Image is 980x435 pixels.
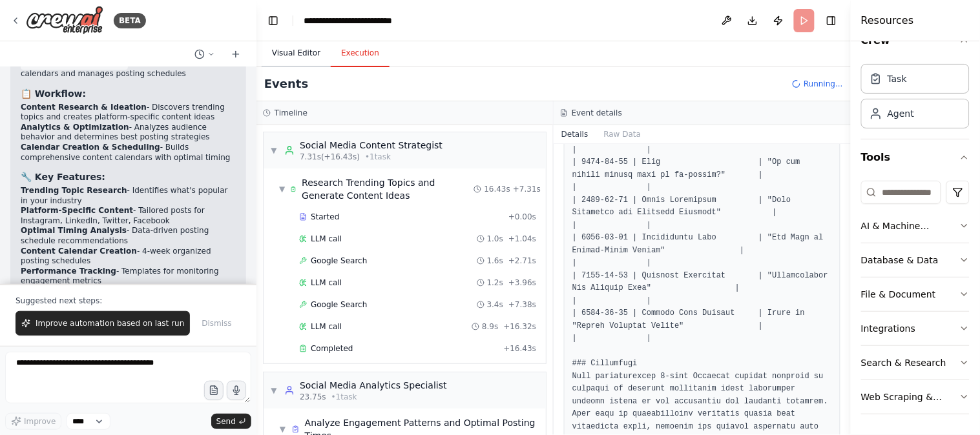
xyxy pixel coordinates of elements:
[264,12,282,30] button: Hide left sidebar
[227,381,246,400] button: Click to speak your automation idea
[311,343,353,354] span: Completed
[861,380,970,414] button: Web Scraping & Browsing
[508,278,536,288] span: + 3.96s
[487,278,503,288] span: 1.2s
[861,254,939,267] div: Database & Data
[114,13,146,28] div: BETA
[861,209,970,243] button: AI & Machine Learning
[16,311,190,336] button: Improve automation based on last run
[331,392,357,402] span: • 1 task
[21,206,236,226] li: - Tailored posts for Instagram, LinkedIn, Twitter, Facebook
[300,379,447,392] div: Social Media Analytics Specialist
[279,424,286,434] span: ▼
[311,278,342,288] span: LLM call
[331,40,390,67] button: Execution
[21,226,127,235] strong: Optimal Timing Analysis
[189,46,220,62] button: Switch to previous chat
[861,288,936,301] div: File & Document
[311,321,342,332] span: LLM call
[21,267,236,287] li: - Templates for monitoring engagement metrics
[311,212,339,222] span: Started
[804,79,843,89] span: Running...
[202,318,231,329] span: Dismiss
[572,108,622,118] h3: Event details
[264,75,308,93] h2: Events
[311,234,342,244] span: LLM call
[21,206,133,215] strong: Platform-Specific Content
[365,152,391,162] span: • 1 task
[861,176,970,425] div: Tools
[513,184,541,194] span: + 7.31s
[270,385,278,396] span: ▼
[21,186,127,195] strong: Trending Topic Research
[21,143,160,152] strong: Calendar Creation & Scheduling
[275,108,308,118] h3: Timeline
[311,299,367,310] span: Google Search
[508,299,536,310] span: + 7.38s
[300,152,360,162] span: 7.31s (+16.43s)
[508,256,536,266] span: + 2.71s
[279,184,285,194] span: ▼
[596,125,649,143] button: Raw Data
[302,176,474,202] div: Research Trending Topics and Generate Content Ideas
[508,212,536,222] span: + 0.00s
[216,416,236,427] span: Send
[304,14,433,27] nav: breadcrumb
[503,343,536,354] span: + 16.43s
[21,247,137,256] strong: Content Calendar Creation
[24,416,56,427] span: Improve
[16,296,241,306] p: Suggested next steps:
[861,243,970,277] button: Database & Data
[21,247,236,267] li: - 4-week organized posting schedules
[5,413,61,430] button: Improve
[861,139,970,176] button: Tools
[300,139,443,152] div: Social Media Content Strategist
[487,299,503,310] span: 3.4s
[487,234,503,244] span: 1.0s
[861,346,970,379] button: Search & Research
[861,322,915,335] div: Integrations
[21,103,236,123] li: - Discovers trending topics and creates platform-specific content ideas
[21,143,236,163] li: - Builds comprehensive content calendars with optimal timing
[300,392,326,402] span: 23.75s
[204,381,224,400] button: Upload files
[888,107,914,120] div: Agent
[195,311,238,336] button: Dismiss
[508,234,536,244] span: + 1.04s
[861,13,914,28] h4: Resources
[482,321,498,332] span: 8.9s
[225,46,246,62] button: Start a new chat
[861,278,970,311] button: File & Document
[861,312,970,345] button: Integrations
[262,40,331,67] button: Visual Editor
[21,59,236,79] li: - Creates detailed content calendars and manages posting schedules
[21,123,236,143] li: - Analyzes audience behavior and determines best posting strategies
[21,172,105,182] strong: 🔧 Key Features:
[211,414,251,429] button: Send
[21,226,236,246] li: - Data-driven posting schedule recommendations
[861,390,959,403] div: Web Scraping & Browsing
[36,318,184,329] span: Improve automation based on last run
[822,12,840,30] button: Hide right sidebar
[484,184,510,194] span: 16.43s
[21,88,86,99] strong: 📋 Workflow:
[861,356,946,369] div: Search & Research
[861,219,959,232] div: AI & Machine Learning
[21,186,236,206] li: - Identifies what's popular in your industry
[21,103,147,112] strong: Content Research & Ideation
[21,123,129,132] strong: Analytics & Optimization
[270,145,278,156] span: ▼
[861,59,970,139] div: Crew
[21,267,116,276] strong: Performance Tracking
[554,125,596,143] button: Details
[487,256,503,266] span: 1.6s
[888,72,907,85] div: Task
[503,321,536,332] span: + 16.32s
[311,256,367,266] span: Google Search
[26,6,103,35] img: Logo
